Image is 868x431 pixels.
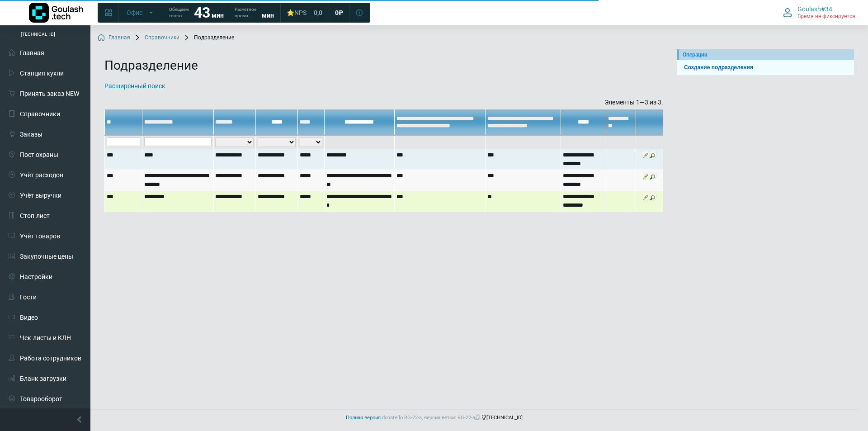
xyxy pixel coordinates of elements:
span: Офис [127,9,142,17]
span: NPS [294,9,307,16]
span: Время не фиксируется [797,13,855,20]
a: Справочники [134,34,179,42]
h1: Подразделение [104,58,663,73]
span: 0,0 [314,9,322,17]
a: ⭐NPS 0,0 [281,5,328,21]
span: мин [262,12,274,19]
a: Создание подразделения [680,63,850,72]
a: 0 ₽ [330,5,349,21]
div: ⭐ [287,9,307,17]
span: Расчетное время [235,6,256,19]
div: Операции [683,51,850,59]
span: donatello RG-22-a, версия ветки: RG-22-a [382,415,481,421]
span: мин [212,12,224,19]
span: Goulash#34 [797,5,832,13]
button: Офис [121,5,160,20]
span: Обещаем гостю [169,6,189,19]
div: Элементы 1—3 из 3. [104,98,663,107]
span: 0 [335,9,339,17]
button: Goulash#34 Время не фиксируется [778,3,861,22]
a: Обещаем гостю 43 мин Расчетное время мин [164,5,279,21]
a: Главная [98,34,130,42]
a: Полная версия [346,415,381,421]
span: ₽ [339,9,343,17]
span: Подразделение [183,34,234,42]
a: Расширенный поиск [104,82,165,90]
strong: 43 [194,4,210,21]
img: Логотип компании Goulash.tech [29,3,83,23]
footer: [TECHNICAL_ID] [9,409,859,426]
